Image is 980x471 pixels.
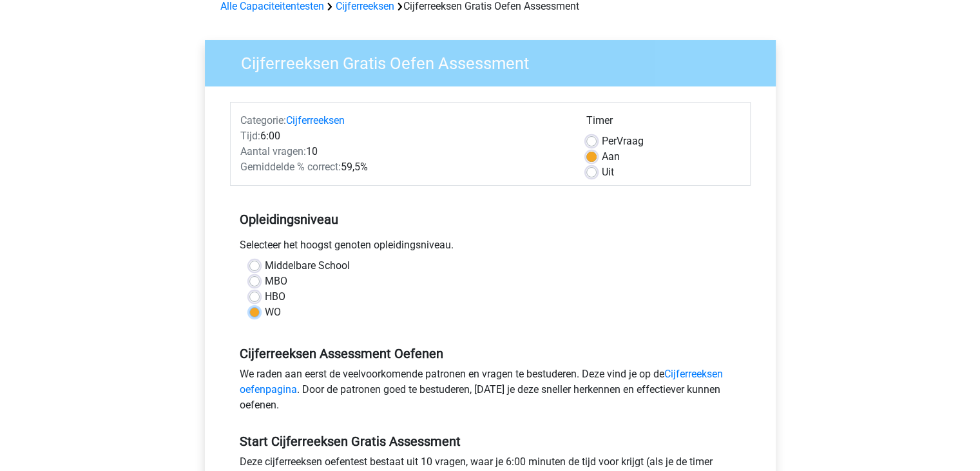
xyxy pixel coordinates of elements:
label: Middelbare School [265,258,350,274]
span: Per [602,135,617,147]
label: MBO [265,274,287,289]
label: WO [265,305,281,320]
label: Vraag [602,134,644,149]
div: 59,5% [231,159,577,175]
h3: Cijferreeksen Gratis Oefen Assessment [226,48,766,74]
div: Timer [586,113,740,134]
span: Aantal vragen: [240,145,306,157]
a: Cijferreeksen [286,114,345,126]
label: Uit [602,165,614,180]
div: Selecteer het hoogst genoten opleidingsniveau. [230,237,751,258]
label: HBO [265,289,285,305]
span: Categorie: [240,114,286,126]
div: 6:00 [231,128,577,144]
div: We raden aan eerst de veelvoorkomende patronen en vragen te bestuderen. Deze vind je op de . Door... [230,366,751,418]
h5: Opleidingsniveau [240,206,741,232]
span: Gemiddelde % correct: [240,161,341,173]
label: Aan [602,149,620,165]
h5: Start Cijferreeksen Gratis Assessment [240,434,741,449]
span: Tijd: [240,130,260,142]
div: 10 [231,144,577,159]
h5: Cijferreeksen Assessment Oefenen [240,346,741,361]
